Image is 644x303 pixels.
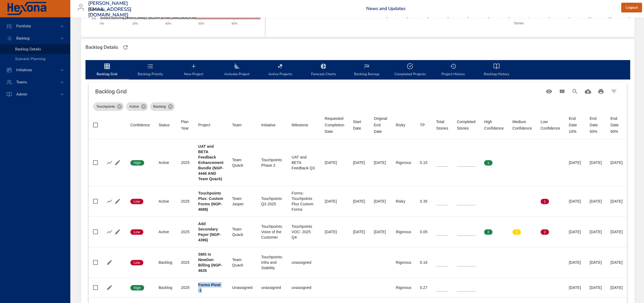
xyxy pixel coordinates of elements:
[556,85,569,98] button: View Columns
[396,260,411,265] div: Rigorous
[590,115,602,135] div: End Date 50%
[396,122,405,128] div: Risky
[199,22,204,25] text: 60%
[610,115,623,135] div: End Date 90%
[478,63,515,77] span: Backlog History
[607,85,620,98] button: Filter Table
[396,122,411,128] span: Risky
[158,122,170,128] div: Sort
[232,285,252,290] div: Unassigned
[232,22,237,25] text: 80%
[181,118,190,131] div: Sort
[513,118,532,131] div: Medium Confidence
[93,102,124,111] div: Touchpoints
[610,229,623,235] div: [DATE]
[261,254,283,271] div: Touchpoints: Infra and Stability
[100,22,104,25] text: 0%
[541,230,549,235] span: 2
[353,118,365,131] span: Start Date
[457,118,475,131] span: Completed Stories
[181,260,190,265] div: 2025
[89,83,627,100] div: Table Toolbar
[198,122,210,128] div: Project
[261,122,276,128] div: Initiative
[621,3,642,13] button: Logout
[198,144,223,181] b: UAT and BETA Feedback Enhancement Bundle (NGP-4446 AND Team Quack)
[513,118,532,131] div: Sort
[569,260,581,265] div: [DATE]
[198,191,223,212] b: Touchpoints Plus: Custom Forms (NGP-4688)
[12,80,31,85] span: Teams
[569,199,581,204] div: [DATE]
[396,160,411,165] div: Rigorous
[374,115,387,135] div: Sort
[590,160,602,165] div: [DATE]
[353,160,365,165] div: [DATE]
[130,160,144,165] span: High
[261,224,283,240] div: Touchpoints: Voice of the Customer
[353,199,365,204] div: [DATE]
[158,199,172,204] div: Active
[232,122,242,128] div: Team
[396,199,411,204] div: Risky
[261,196,283,207] div: Touchpoints Q3 2025
[261,285,283,290] div: unassigned
[181,229,190,235] div: 2025
[582,85,595,98] button: Download CSV
[396,122,405,128] div: Sort
[12,24,35,29] span: Portfolio
[158,285,172,290] div: Backlog
[457,118,475,131] div: Sort
[89,63,126,77] span: Backlog Grid
[610,160,623,165] div: [DATE]
[420,160,428,165] div: 0.15
[261,122,276,128] div: Sort
[396,229,411,235] div: Rigorous
[130,122,150,128] div: Confidence
[514,21,524,25] text: Stories
[374,115,387,135] div: Original End Date
[590,285,602,290] div: [DATE]
[374,199,387,204] div: [DATE]
[130,199,143,204] span: Low
[12,92,32,97] span: Admin
[513,230,521,235] span: 1
[132,22,138,25] text: 20%
[305,63,342,77] span: Forecast Charts
[590,199,602,204] div: [DATE]
[84,43,120,52] div: Backlog Details
[436,118,448,131] div: Sort
[325,115,344,135] div: Requested Completion Date
[541,199,549,204] span: 1
[353,118,365,131] div: Sort
[292,122,316,128] span: Milestone
[420,199,428,204] div: 0.35
[610,285,623,290] div: [DATE]
[232,122,242,128] div: Sort
[353,229,365,235] div: [DATE]
[420,122,425,128] div: Sort
[181,118,190,131] div: Plan Year
[436,118,448,131] div: Total Stories
[325,229,344,235] div: [DATE]
[541,160,549,165] span: 0
[105,159,114,167] button: Show Burnup
[150,102,175,111] div: Backlog
[420,122,428,128] span: TP
[420,122,425,128] div: TP
[420,285,428,290] div: 0.27
[105,197,114,205] button: Show Burnup
[158,122,172,128] span: Status
[484,118,504,131] div: High Confidence
[158,260,172,265] div: Backlog
[261,122,283,128] span: Initiative
[590,229,602,235] div: [DATE]
[130,122,150,128] div: Sort
[541,118,560,131] div: Sort
[420,260,428,265] div: 0.16
[513,199,521,204] span: 0
[198,283,221,292] b: Forms Pivot -1
[374,229,387,235] div: [DATE]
